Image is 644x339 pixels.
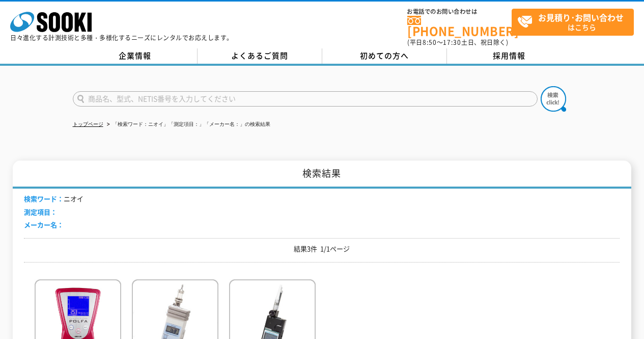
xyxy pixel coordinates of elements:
strong: お見積り･お問い合わせ [538,11,624,23]
span: はこちら [517,9,633,35]
a: 企業情報 [73,48,198,64]
p: 結果3件 1/1ページ [24,244,620,254]
li: 「検索ワード：ニオイ」「測定項目：」「メーカー名：」の検索結果 [105,119,270,130]
a: トップページ [73,121,103,127]
input: 商品名、型式、NETIS番号を入力してください [73,91,538,107]
a: よくあるご質問 [198,48,322,64]
li: ニオイ [24,194,83,204]
span: (平日 ～ 土日、祝日除く) [407,38,508,47]
span: 8:50 [423,38,437,47]
span: 17:30 [443,38,461,47]
h1: 検索結果 [13,161,631,189]
span: 検索ワード： [24,194,64,203]
span: 初めての方へ [360,50,409,61]
a: 初めての方へ [322,48,447,64]
a: [PHONE_NUMBER] [407,16,512,37]
img: btn_search.png [541,86,566,112]
p: 日々進化する計測技術と多種・多様化するニーズにレンタルでお応えします。 [10,35,233,41]
span: 測定項目： [24,207,57,217]
a: 採用情報 [447,48,572,64]
span: お電話でのお問い合わせは [407,9,512,15]
span: メーカー名： [24,220,64,229]
a: お見積り･お問い合わせはこちら [512,9,634,36]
